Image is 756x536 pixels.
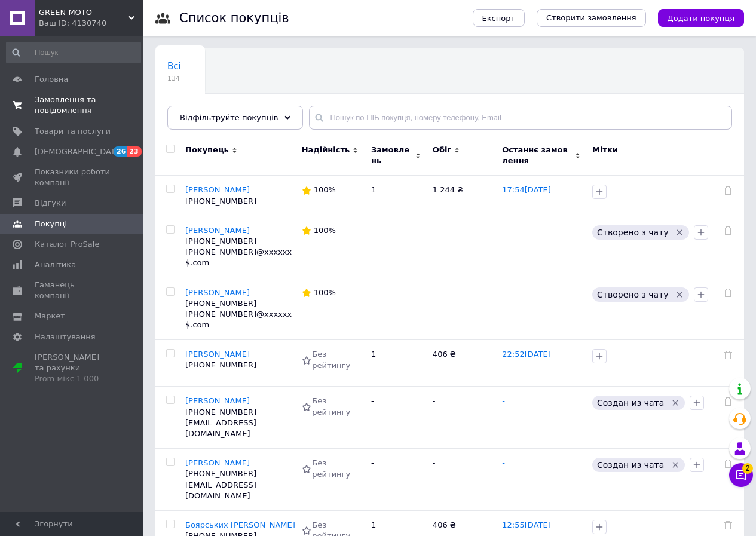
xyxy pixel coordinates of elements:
[35,373,111,384] div: Prom мікс 1 000
[35,280,111,301] span: Гаманець компанії
[537,9,646,27] a: Створити замовлення
[35,198,66,209] span: Відгуки
[185,185,250,194] a: [PERSON_NAME]
[433,185,490,195] div: 1 244 ₴
[546,13,636,23] span: Створити замовлення
[312,458,350,479] span: Без рейтингу
[724,458,732,468] div: Видалити
[185,310,292,329] span: [PHONE_NUMBER]@xxxxxx$.com
[592,145,618,154] span: Мітки
[742,463,753,474] span: 2
[502,226,505,235] a: -
[724,349,732,360] div: Видалити
[724,287,732,298] div: Видалити
[365,278,427,340] td: -
[114,146,127,157] span: 26
[427,278,496,340] td: -
[185,350,250,359] a: [PERSON_NAME]
[371,185,376,194] span: 1
[185,288,250,297] a: [PERSON_NAME]
[427,387,496,449] td: -
[502,520,550,529] a: 12:55[DATE]
[371,520,376,529] span: 1
[185,299,256,308] span: [PHONE_NUMBER]
[185,480,256,500] span: [EMAIL_ADDRESS][DOMAIN_NAME]
[597,398,664,408] span: Создан из чата
[35,259,76,270] span: Аналітика
[35,352,111,385] span: [PERSON_NAME] та рахунки
[365,449,427,511] td: -
[502,145,572,166] span: Останнє замовлення
[668,14,734,23] span: Додати покупця
[473,9,525,27] button: Експорт
[35,219,67,229] span: Покупці
[314,185,336,194] span: 100%
[365,216,427,278] td: -
[302,145,350,155] span: Надійність
[35,146,123,157] span: [DEMOGRAPHIC_DATA]
[724,396,732,406] div: Видалити
[312,396,350,416] span: Без рейтингу
[185,237,256,246] span: [PHONE_NUMBER]
[185,247,292,267] span: [PHONE_NUMBER]@xxxxxx$.com
[482,14,516,23] span: Експорт
[312,350,350,370] span: Без рейтингу
[433,145,451,155] span: Обіг
[185,458,250,467] a: [PERSON_NAME]
[427,216,496,278] td: -
[185,197,256,206] span: [PHONE_NUMBER]
[658,9,744,27] button: Додати покупця
[724,520,732,531] div: Видалити
[6,42,141,63] input: Пошук
[185,520,295,529] a: Боярських [PERSON_NAME]
[314,288,336,297] span: 100%
[433,349,490,360] div: 406 ₴
[309,106,732,130] input: Пошук по ПІБ покупця, номеру телефону, Email
[675,228,684,237] svg: Видалити мітку
[597,290,669,299] span: Створено з чату
[427,449,496,511] td: -
[39,18,143,29] div: Ваш ID: 4130740
[185,226,250,235] a: [PERSON_NAME]
[675,290,684,299] svg: Видалити мітку
[35,126,111,137] span: Товари та послуги
[185,418,256,438] span: [EMAIL_ADDRESS][DOMAIN_NAME]
[35,239,99,250] span: Каталог ProSale
[185,360,256,369] span: [PHONE_NUMBER]
[502,288,505,297] a: -
[185,408,256,416] span: [PHONE_NUMBER]
[724,225,732,236] div: Видалити
[371,350,376,359] span: 1
[365,387,427,449] td: -
[502,396,505,405] a: -
[371,145,412,166] span: Замовлень
[671,398,680,408] svg: Видалити мітку
[597,228,669,237] span: Створено з чату
[35,167,111,188] span: Показники роботи компанії
[35,74,68,85] span: Головна
[35,332,96,342] span: Налаштування
[185,396,250,405] a: [PERSON_NAME]
[185,469,256,478] span: [PHONE_NUMBER]
[167,61,181,72] span: Всі
[314,226,336,235] span: 100%
[671,460,680,470] svg: Видалити мітку
[180,113,278,122] span: Відфільтруйте покупців
[502,458,505,467] a: -
[185,145,229,155] span: Покупець
[127,146,141,157] span: 23
[502,185,550,194] a: 17:54[DATE]
[597,460,664,470] span: Создан из чата
[35,94,111,116] span: Замовлення та повідомлення
[729,463,753,487] button: Чат з покупцем2
[724,185,732,195] div: Видалити
[179,11,289,25] h1: Список покупців
[39,7,128,18] span: GREEN MOTO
